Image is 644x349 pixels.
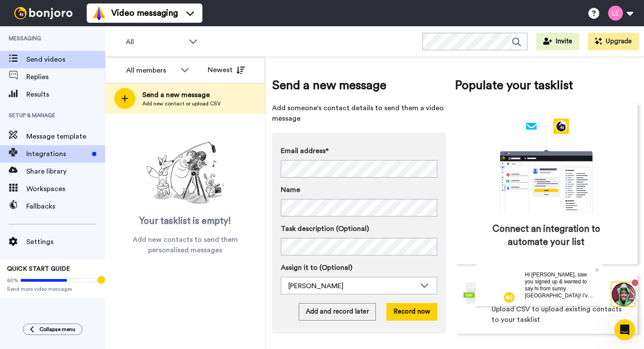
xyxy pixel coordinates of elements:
button: Record now [386,303,437,321]
span: QUICK START GUIDE [7,266,70,272]
label: Task description (Optional) [281,223,437,234]
span: Replies [26,72,105,82]
span: Collapse menu [39,326,75,333]
span: Results [26,89,105,100]
button: Add and record later [299,303,376,321]
button: Newest [201,61,251,79]
div: [PERSON_NAME] [288,281,416,291]
span: Upload CSV to upload existing contacts to your tasklist [492,304,629,325]
div: All members [126,65,176,76]
img: mute-white.svg [28,28,39,38]
div: Tooltip anchor [97,276,105,284]
span: Connect an integration to automate your list [492,223,600,249]
span: All [126,37,184,47]
span: Hi [PERSON_NAME], saw you signed up & wanted to say hi from sunny [GEOGRAPHIC_DATA]! I've helped ... [49,7,119,84]
img: vm-color.svg [92,6,106,20]
button: Invite [536,33,579,50]
span: Send more video messages [7,286,98,293]
img: csv-grey.png [464,282,483,304]
span: Populate your tasklist [455,77,637,94]
img: 3183ab3e-59ed-45f6-af1c-10226f767056-1659068401.jpg [1,2,25,25]
div: animation [481,119,612,214]
span: Message template [26,131,105,142]
span: Settings [26,237,105,247]
span: Add new contacts to send them personalised messages [118,234,252,255]
span: Video messaging [111,7,178,19]
span: Integrations [26,149,88,159]
span: Share library [26,166,105,177]
span: Your tasklist is empty! [139,215,231,228]
button: Upgrade [588,33,639,50]
span: Send a new message [142,90,221,100]
button: Collapse menu [23,324,82,335]
span: Add someone's contact details to send them a video message [272,103,446,124]
iframe: Intercom live chat [614,319,635,340]
span: Add new contact or upload CSV [142,100,221,107]
img: ready-set-action.png [142,138,229,208]
span: 60% [7,277,18,284]
span: Send videos [26,54,105,65]
span: Workspaces [26,184,105,194]
span: Name [281,185,300,195]
label: Assign it to (Optional) [281,262,437,273]
label: Email address* [281,146,437,156]
span: Send a new message [272,77,446,94]
img: bj-logo-header-white.svg [11,7,76,19]
span: Fallbacks [26,201,105,212]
